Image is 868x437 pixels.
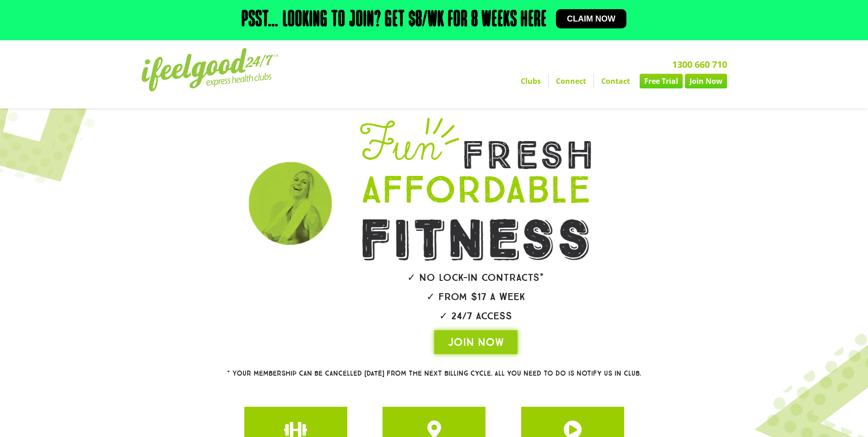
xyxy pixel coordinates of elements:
nav: Menu [350,74,727,88]
a: 1300 660 710 [672,58,727,71]
h2: ✓ 24/7 Access [334,311,617,321]
span: JOIN NOW [448,335,504,350]
a: Contact [594,74,637,88]
h2: Psst… Looking to join? Get $8/wk for 8 weeks here [242,9,547,31]
h2: * Your membership can be cancelled [DATE] from the next billing cycle. All you need to do is noti... [194,370,674,377]
a: Clubs [513,74,548,88]
a: JOIN NOW [434,330,518,354]
a: Connect [549,74,593,88]
a: Join Now [685,74,727,88]
h2: ✓ From $17 a week [334,292,617,302]
a: Claim now [556,9,626,28]
h2: ✓ No lock-in contracts* [334,273,617,283]
a: Free Trial [640,74,683,88]
span: Claim now [567,15,615,23]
